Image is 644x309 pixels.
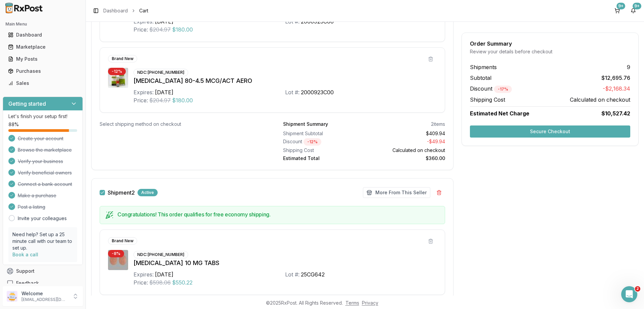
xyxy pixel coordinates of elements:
[138,189,158,196] div: Active
[367,130,445,137] div: $409.94
[627,63,630,71] span: 9
[470,85,512,92] span: Discount
[133,76,437,86] div: [MEDICAL_DATA] 80-4.5 MCG/ACT AERO
[3,3,46,13] img: RxPost Logo
[5,29,80,41] a: Dashboard
[5,65,80,77] a: Purchases
[8,32,77,38] div: Dashboard
[133,96,148,104] div: Price:
[149,278,171,287] span: $598.06
[18,135,63,142] span: Create your account
[5,41,80,53] a: Marketplace
[3,54,83,64] button: My Posts
[16,280,39,287] span: Feedback
[21,290,68,297] p: Welcome
[12,231,73,251] p: Need help? Set up a 25 minute call with our team to set up.
[18,192,56,199] span: Make a purchase
[133,69,188,76] div: NDC: [PHONE_NUMBER]
[18,147,72,153] span: Browse the marketplace
[5,21,80,27] h2: Main Menu
[3,42,83,52] button: Marketplace
[601,74,630,82] span: $12,695.76
[133,258,437,268] div: [MEDICAL_DATA] 10 MG TABS
[100,121,262,127] div: Select shipping method on checkout
[18,169,72,176] span: Verify beneficial owners
[8,44,77,50] div: Marketplace
[601,109,630,117] span: $10,527.42
[133,251,188,258] div: NDC: [PHONE_NUMBER]
[283,121,328,127] div: Shipment Summary
[8,56,77,62] div: My Posts
[8,121,19,128] span: 88 %
[5,53,80,65] a: My Posts
[616,3,625,9] div: 9+
[7,291,17,302] img: User avatar
[18,158,63,165] span: Verify your business
[494,86,512,93] div: - 17 %
[621,286,637,302] iframe: Intercom live chat
[103,7,128,14] a: Dashboard
[367,155,445,162] div: $360.00
[470,63,497,71] span: Shipments
[470,41,630,46] div: Order Summary
[635,286,640,292] span: 2
[149,96,171,104] span: $204.97
[603,85,630,93] span: -$2,168.34
[8,80,77,87] div: Sales
[108,68,128,88] img: Symbicort 80-4.5 MCG/ACT AERO
[18,215,67,222] a: Invite your colleagues
[172,278,193,287] span: $550.22
[155,270,173,278] div: [DATE]
[21,297,68,302] p: [EMAIL_ADDRESS][DOMAIN_NAME]
[283,147,362,154] div: Shipping Cost
[103,7,148,14] nav: breadcrumb
[133,278,148,287] div: Price:
[8,100,46,108] h3: Getting started
[5,77,80,89] a: Sales
[612,5,623,16] button: 9+
[362,300,378,306] a: Privacy
[139,7,148,14] span: Cart
[108,190,135,195] label: Shipment 2
[108,250,124,257] div: - 8 %
[367,147,445,154] div: Calculated on checkout
[470,110,529,117] span: Estimated Net Charge
[8,68,77,74] div: Purchases
[283,138,362,146] div: Discount
[12,252,38,257] a: Book a call
[470,48,630,55] div: Review your details before checkout
[108,250,128,270] img: Xarelto 10 MG TABS
[3,277,83,289] button: Feedback
[3,78,83,89] button: Sales
[172,25,193,34] span: $180.00
[633,3,641,9] div: 9+
[3,66,83,76] button: Purchases
[470,74,491,82] span: Subtotal
[149,25,171,34] span: $204.97
[628,5,639,16] button: 9+
[367,138,445,146] div: - $49.94
[18,181,72,188] span: Connect a bank account
[117,212,439,217] h5: Congratulations! This order qualifies for free economy shipping.
[283,155,362,162] div: Estimated Total
[301,88,334,96] div: 2000923C00
[8,113,77,120] p: Let's finish your setup first!
[304,138,321,146] div: - 12 %
[133,25,148,34] div: Price:
[570,96,630,104] span: Calculated on checkout
[301,270,325,278] div: 25CG642
[283,130,362,137] div: Shipment Subtotal
[133,270,154,278] div: Expires:
[3,30,83,40] button: Dashboard
[363,187,430,198] button: More From This Seller
[108,237,137,245] div: Brand New
[155,88,173,96] div: [DATE]
[3,265,83,277] button: Support
[108,55,137,62] div: Brand New
[285,88,300,96] div: Lot #:
[345,300,359,306] a: Terms
[431,121,445,127] div: 2 items
[18,204,45,210] span: Post a listing
[285,270,300,278] div: Lot #:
